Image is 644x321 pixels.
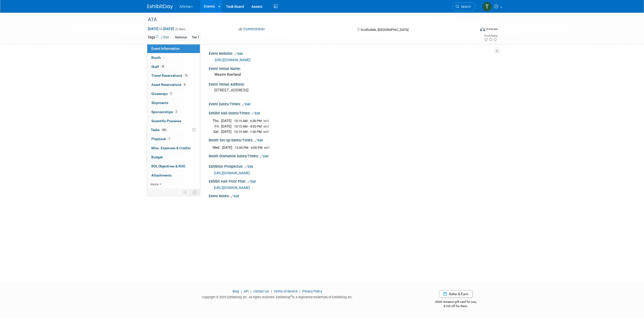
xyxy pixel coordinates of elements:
[459,5,471,9] span: Search
[151,56,167,60] span: Booth
[253,289,269,293] a: Contact Us
[150,182,158,186] span: more
[147,171,200,180] a: Attachments
[240,289,243,293] span: |
[231,194,239,198] a: Edit
[221,129,232,134] td: [DATE]
[234,125,262,128] span: 10:15 AM - 4:30 PM
[252,112,260,115] a: Edit
[158,27,163,31] span: to
[151,155,163,159] span: Budget
[151,83,186,87] span: Asset Reservations
[209,65,497,71] div: Event Venue Name:
[263,125,269,128] span: MST
[415,297,497,308] div: $500 Amazon gift card for you,
[298,289,302,293] span: |
[263,119,269,123] span: MST
[235,52,243,56] a: Edit
[190,35,201,40] div: Tier 1
[482,2,492,11] img: Taylor Sebesta
[148,27,174,31] span: [DATE] [DATE]
[213,71,493,79] div: Westin Kierland
[174,35,189,40] div: National
[151,128,168,132] span: Tasks
[302,289,322,293] a: Privacy Policy
[174,110,178,114] span: 2
[148,294,408,300] div: Copyright © 2025 ExhibitDay, Inc. All rights reserved. ExhibitDay is a registered trademark of Ex...
[213,129,221,134] td: Sat.
[183,74,189,78] span: 15
[214,88,323,92] pre: [STREET_ADDRESS]
[147,108,200,116] a: Sponsorships2
[446,26,498,34] div: Event Format
[452,2,476,11] a: Search
[242,103,251,106] a: Edit
[147,44,200,53] a: Event Information
[221,124,232,129] td: [DATE]
[147,180,200,189] a: more
[270,289,273,293] span: |
[486,27,498,31] div: In-Person
[263,130,269,134] span: MST
[247,180,256,183] a: Edit
[234,119,262,123] span: 10:15 AM - 6:30 PM
[147,62,200,71] a: Staff18
[151,164,185,168] span: ROI, Objectives & ROO
[222,145,232,150] td: [DATE]
[290,295,292,298] sup: ®
[146,15,468,24] div: ATA
[147,117,200,126] a: Scientific Presence
[209,192,497,199] div: Event Notes:
[215,58,251,62] a: [URL][DOMAIN_NAME]
[235,146,262,150] span: 12:00 PM - 6:00 PM
[484,35,497,37] div: Event Rating
[148,4,173,9] img: ExhibitDay
[160,65,165,68] span: 18
[147,71,200,80] a: Travel Reservations15
[151,92,173,96] span: Giveaways
[151,73,189,78] span: Travel Reservations
[255,139,263,142] a: Edit
[209,152,497,159] div: Booth Dismantle Dates/Times:
[213,145,222,150] td: Wed.
[213,124,221,129] td: Fri.
[169,92,173,95] span: 3
[237,27,267,32] button: Committed
[147,98,200,107] a: Shipments
[148,35,169,40] td: Tags
[264,146,270,150] span: MST
[214,171,250,175] a: [URL][DOMAIN_NAME]
[151,101,168,105] span: Shipments
[167,137,171,141] span: 7
[181,189,190,195] td: Personalize Event Tab Strip
[233,289,239,293] a: Blog
[209,109,497,116] div: Exhibit Hall Dates/Times:
[161,128,168,132] span: 68%
[260,155,268,158] a: Edit
[161,36,169,39] a: Edit
[214,186,250,190] a: [URL][DOMAIN_NAME]
[415,304,497,308] div: $150 off for them.
[361,28,408,32] span: Scottsdale, [GEOGRAPHIC_DATA]
[221,118,232,124] td: [DATE]
[190,189,200,195] td: Toggle Event Tabs
[209,163,497,169] div: Exhibitor Prospectus:
[175,28,185,31] span: (5 days)
[151,173,172,177] span: Attachments
[249,289,253,293] span: |
[274,289,298,293] a: Terms of Service
[209,136,497,143] div: Booth Set-up Dates/Times:
[209,100,497,107] div: Event Dates/Times:
[439,290,472,298] a: Refer & Earn
[209,81,497,87] div: Event Venue Address:
[183,83,186,87] span: 8
[147,135,200,143] a: Playbook7
[151,146,191,150] span: Misc. Expenses & Credits
[147,89,200,98] a: Giveaways3
[234,130,262,134] span: 10:15 AM - 1:00 PM
[151,119,181,123] span: Scientific Presence
[147,162,200,171] a: ROI, Objectives & ROO
[147,80,200,89] a: Asset Reservations8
